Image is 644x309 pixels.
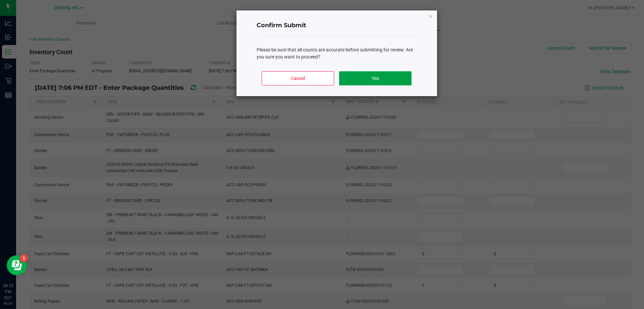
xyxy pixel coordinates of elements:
[257,21,417,30] h4: Confirm Submit
[7,255,27,275] iframe: Resource center
[20,254,28,262] iframe: Resource center unread badge
[262,71,334,85] button: Cancel
[339,71,411,85] button: Yes
[428,12,433,20] button: Close
[257,46,417,61] div: Please be sure that all counts are accurate before submitting for review. Are you sure you want t...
